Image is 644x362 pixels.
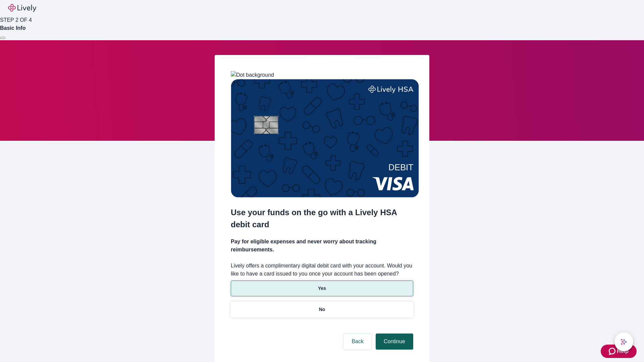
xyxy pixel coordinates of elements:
p: Yes [318,285,326,292]
img: Lively [8,4,36,12]
h4: Pay for eligible expenses and never worry about tracking reimbursements. [231,238,413,254]
span: Help [617,347,629,355]
h2: Use your funds on the go with a Lively HSA debit card [231,206,413,231]
label: Lively offers a complimentary digital debit card with your account. Would you like to have a card... [231,262,413,278]
button: Yes [231,281,413,296]
button: No [231,302,413,317]
svg: Lively AI Assistant [621,339,627,345]
button: chat [614,333,633,351]
svg: Zendesk support icon [609,347,617,355]
button: Continue [376,334,413,350]
p: No [319,306,325,313]
button: Back [343,334,372,350]
button: Zendesk support iconHelp [601,345,637,358]
img: Dot background [231,71,274,79]
img: Debit card [231,79,419,197]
